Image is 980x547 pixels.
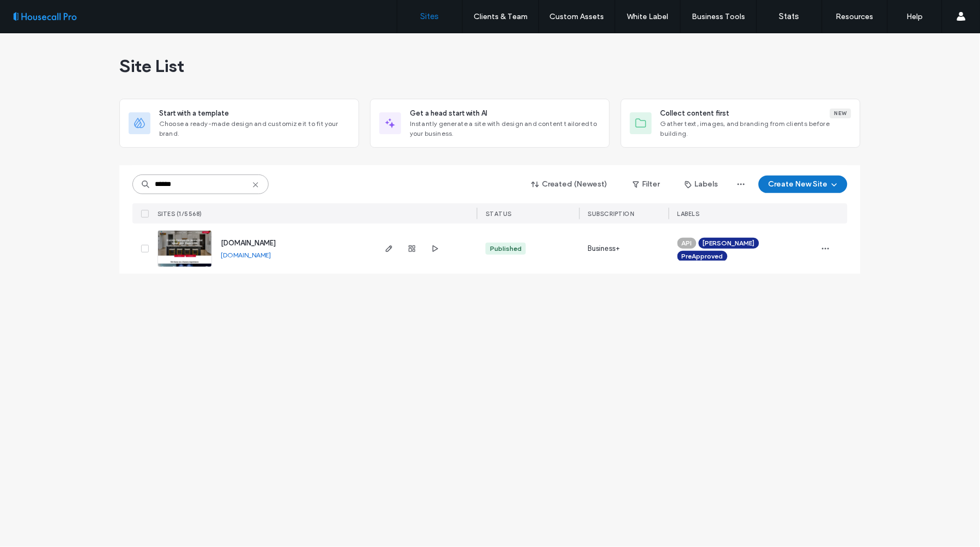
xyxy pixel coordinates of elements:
[474,12,528,21] label: Clients & Team
[621,99,861,148] div: Collect content firstNewGather text, images, and branding from clients before building.
[907,12,923,21] label: Help
[486,210,512,218] span: STATUS
[159,108,229,119] span: Start with a template
[830,109,851,118] div: New
[221,251,271,259] a: [DOMAIN_NAME]
[550,12,604,21] label: Custom Assets
[421,11,439,21] label: Sites
[627,12,669,21] label: White Label
[588,243,620,254] span: Business+
[677,210,700,218] span: LABELS
[779,11,800,21] label: Stats
[588,210,634,218] span: SUBSCRIPTION
[703,238,755,248] span: [PERSON_NAME]
[410,108,487,119] span: Get a head start with AI
[522,176,618,193] button: Created (Newest)
[158,210,202,218] span: SITES (1/5568)
[682,238,692,248] span: API
[370,99,610,148] div: Get a head start with AIInstantly generate a site with design and content tailored to your business.
[25,8,47,17] span: Help
[490,244,522,254] div: Published
[119,55,184,77] span: Site List
[221,239,276,247] a: [DOMAIN_NAME]
[159,119,350,139] span: Choose a ready-made design and customize it to fit your brand.
[622,176,671,193] button: Filter
[836,12,874,21] label: Resources
[692,12,746,21] label: Business Tools
[119,99,359,148] div: Start with a templateChoose a ready-made design and customize it to fit your brand.
[759,176,848,193] button: Create New Site
[675,176,728,193] button: Labels
[661,119,851,139] span: Gather text, images, and branding from clients before building.
[682,251,723,261] span: PreApproved
[661,108,730,119] span: Collect content first
[410,119,601,139] span: Instantly generate a site with design and content tailored to your business.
